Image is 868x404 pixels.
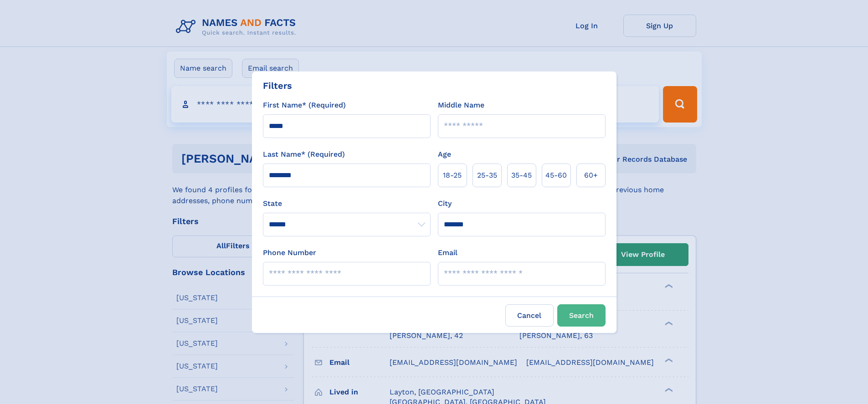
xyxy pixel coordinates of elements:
label: Middle Name [438,100,484,111]
div: Filters [263,79,292,92]
span: 60+ [584,170,598,181]
label: City [438,198,452,209]
span: 18‑25 [443,170,462,181]
label: Cancel [505,304,554,327]
span: 25‑35 [477,170,497,181]
span: 45‑60 [545,170,567,181]
button: Search [557,304,606,327]
label: First Name* (Required) [263,100,346,111]
label: Age [438,149,451,160]
label: State [263,198,431,209]
label: Last Name* (Required) [263,149,345,160]
span: 35‑45 [511,170,532,181]
label: Phone Number [263,247,316,258]
label: Email [438,247,457,258]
